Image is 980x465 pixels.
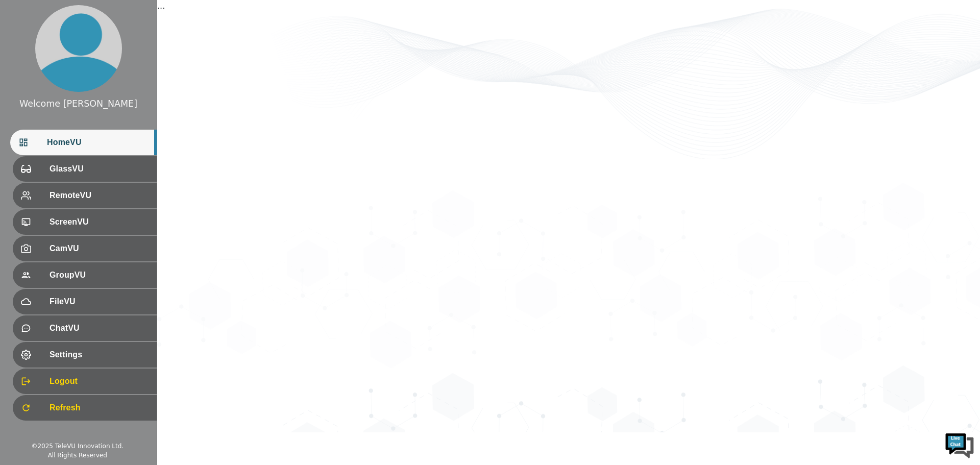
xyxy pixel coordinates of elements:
[13,369,157,394] div: Logout
[13,209,157,235] div: ScreenVU
[50,322,149,334] span: ChatVU
[35,5,122,92] img: profile.png
[13,315,157,341] div: ChatVU
[50,216,149,228] span: ScreenVU
[50,296,149,308] span: FileVU
[50,349,149,361] span: Settings
[13,156,157,182] div: GlassVU
[48,451,107,460] div: All Rights Reserved
[13,236,157,261] div: CamVU
[13,183,157,208] div: RemoteVU
[50,189,149,202] span: RemoteVU
[50,163,149,175] span: GlassVU
[47,136,149,149] span: HomeVU
[50,375,149,387] span: Logout
[50,242,149,255] span: CamVU
[50,402,149,414] span: Refresh
[13,395,157,421] div: Refresh
[13,289,157,314] div: FileVU
[19,97,137,110] div: Welcome [PERSON_NAME]
[13,342,157,368] div: Settings
[50,269,149,281] span: GroupVU
[13,262,157,288] div: GroupVU
[10,130,157,155] div: HomeVU
[944,429,975,460] img: Chat Widget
